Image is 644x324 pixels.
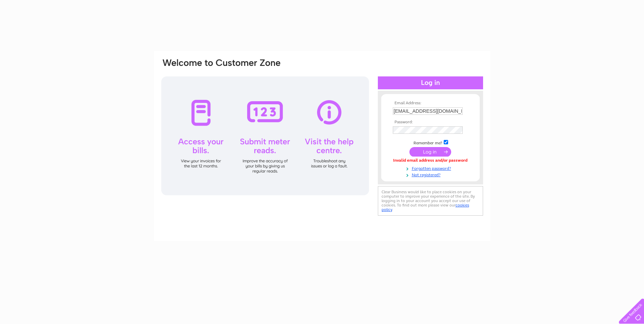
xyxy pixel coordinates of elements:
[393,158,468,163] div: Invalid email address and/or password
[391,101,470,106] th: Email Address:
[393,165,470,171] a: Forgotten password?
[391,139,470,146] td: Remember me?
[393,171,470,178] a: Not registered?
[409,147,451,157] input: Submit
[382,203,469,212] a: cookies policy
[378,186,483,216] div: Clear Business would like to place cookies on your computer to improve your experience of the sit...
[391,120,470,125] th: Password:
